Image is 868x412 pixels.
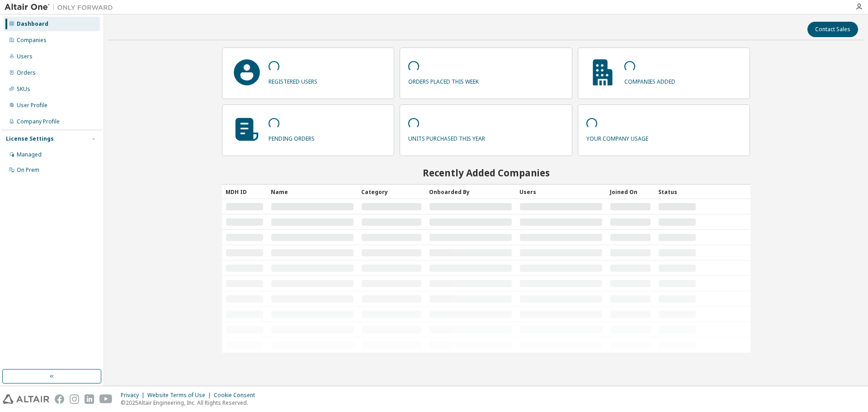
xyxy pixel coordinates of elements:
[624,75,675,85] p: companies added
[17,151,42,158] div: Managed
[121,399,260,407] p: © 2025 Altair Engineering, Inc. All Rights Reserved.
[70,394,79,404] img: instagram.svg
[55,394,64,404] img: facebook.svg
[17,37,47,44] div: Companies
[408,132,485,142] p: units purchased this year
[5,3,118,12] img: Altair One
[408,75,479,85] p: orders placed this week
[269,75,317,85] p: registered users
[519,185,603,199] div: Users
[17,85,30,93] div: SKUs
[610,185,651,199] div: Joined On
[429,185,512,199] div: Onboarded By
[222,167,750,179] h2: Recently Added Companies
[17,53,33,60] div: Users
[17,69,36,76] div: Orders
[121,392,147,399] div: Privacy
[586,132,648,142] p: your company usage
[17,118,60,125] div: Company Profile
[214,392,260,399] div: Cookie Consent
[99,394,113,404] img: youtube.svg
[17,166,39,174] div: On Prem
[147,392,214,399] div: Website Terms of Use
[226,185,264,199] div: MDH ID
[807,22,858,37] button: Contact Sales
[3,394,49,404] img: altair_logo.svg
[361,185,422,199] div: Category
[658,185,696,199] div: Status
[17,102,47,109] div: User Profile
[85,394,94,404] img: linkedin.svg
[17,20,48,28] div: Dashboard
[6,135,54,142] div: License Settings
[271,185,354,199] div: Name
[269,132,315,142] p: pending orders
